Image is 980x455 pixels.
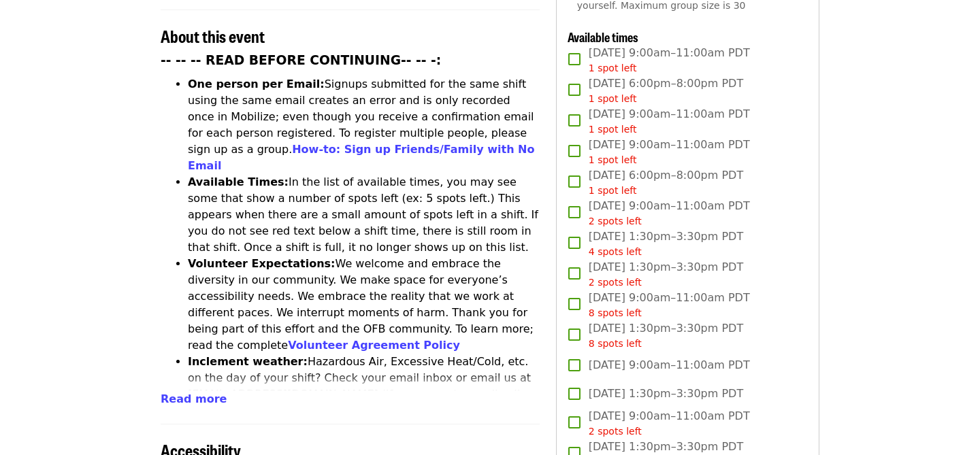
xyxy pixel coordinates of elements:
span: [DATE] 9:00am–11:00am PDT [589,357,750,373]
span: [DATE] 9:00am–11:00am PDT [589,408,750,439]
span: [DATE] 6:00pm–8:00pm PDT [589,167,743,198]
span: 4 spots left [589,246,642,257]
span: 1 spot left [589,93,637,104]
a: Volunteer Agreement Policy [288,339,460,352]
span: 8 spots left [589,307,642,318]
strong: -- -- -- READ BEFORE CONTINUING-- -- -: [161,53,441,67]
span: [DATE] 6:00pm–8:00pm PDT [589,75,743,106]
span: [DATE] 9:00am–11:00am PDT [589,290,750,320]
button: Read more [161,391,227,407]
span: 1 spot left [589,124,637,135]
li: Hazardous Air, Excessive Heat/Cold, etc. on the day of your shift? Check your email inbox or emai... [188,354,540,435]
span: About this event [161,24,265,48]
li: Signups submitted for the same shift using the same email creates an error and is only recorded o... [188,76,540,174]
span: 2 spots left [589,216,642,226]
span: [DATE] 1:30pm–3:30pm PDT [589,229,743,259]
span: [DATE] 9:00am–11:00am PDT [589,198,750,229]
strong: One person per Email: [188,78,325,90]
strong: Inclement weather: [188,355,308,368]
li: We welcome and embrace the diversity in our community. We make space for everyone’s accessibility... [188,256,540,354]
span: 1 spot left [589,185,637,196]
span: [DATE] 9:00am–11:00am PDT [589,106,750,137]
span: [DATE] 1:30pm–3:30pm PDT [589,386,743,402]
a: How-to: Sign up Friends/Family with No Email [188,143,535,172]
li: In the list of available times, you may see some that show a number of spots left (ex: 5 spots le... [188,174,540,256]
span: Available times [568,28,638,46]
span: [DATE] 1:30pm–3:30pm PDT [589,320,743,351]
span: 2 spots left [589,277,642,288]
span: 1 spot left [589,154,637,165]
strong: Volunteer Expectations: [188,257,336,270]
span: [DATE] 9:00am–11:00am PDT [589,45,750,75]
span: 1 spot left [589,63,637,73]
span: [DATE] 1:30pm–3:30pm PDT [589,259,743,290]
span: [DATE] 9:00am–11:00am PDT [589,137,750,167]
span: Read more [161,392,227,405]
span: 2 spots left [589,426,642,437]
strong: Available Times: [188,175,289,188]
span: 8 spots left [589,338,642,349]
